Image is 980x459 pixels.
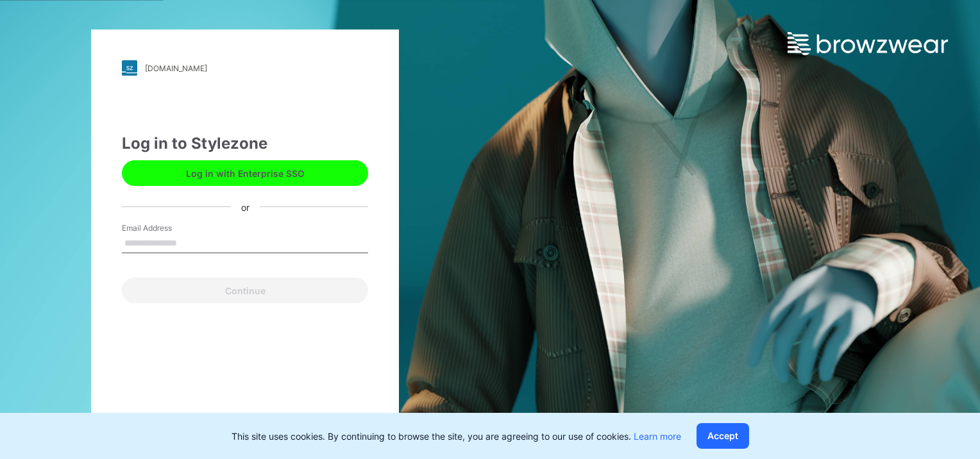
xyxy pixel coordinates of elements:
[145,63,207,73] div: [DOMAIN_NAME]
[122,60,137,76] img: stylezone-logo.562084cfcfab977791bfbf7441f1a819.svg
[122,132,368,155] div: Log in to Stylezone
[697,423,749,449] button: Accept
[788,32,948,55] img: browzwear-logo.e42bd6dac1945053ebaf764b6aa21510.svg
[232,430,681,443] p: This site uses cookies. By continuing to browse the site, you are agreeing to our use of cookies.
[634,431,681,442] a: Learn more
[122,60,368,76] a: [DOMAIN_NAME]
[122,222,212,234] label: Email Address
[122,160,368,186] button: Log in with Enterprise SSO
[231,200,260,213] div: or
